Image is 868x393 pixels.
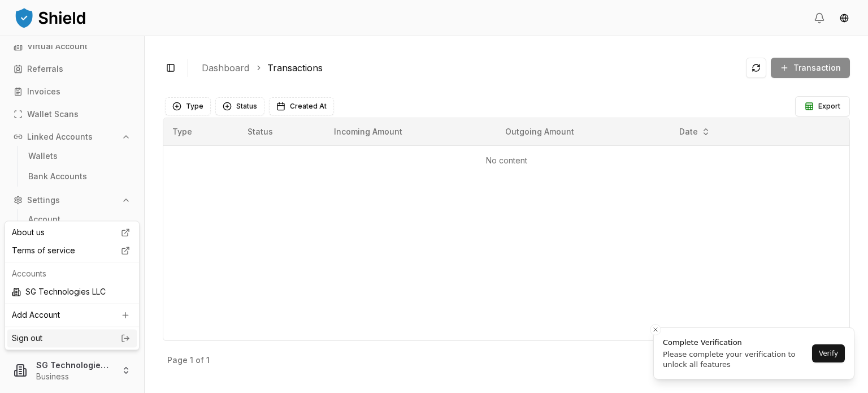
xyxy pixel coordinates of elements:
[7,283,137,301] div: SG Technologies LLC
[12,268,132,279] p: Accounts
[7,241,137,260] a: Terms of service
[7,223,137,241] a: About us
[7,306,137,324] a: Add Account
[12,332,132,344] a: Sign out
